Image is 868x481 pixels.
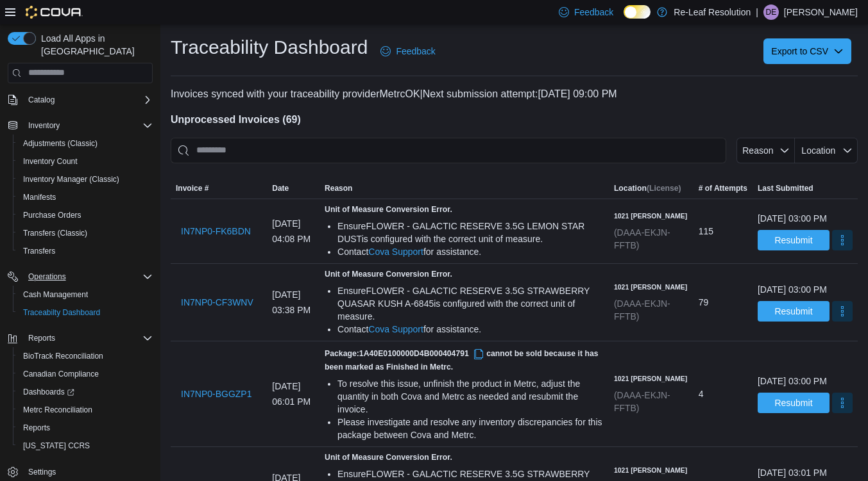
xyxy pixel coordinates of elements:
span: Metrc Reconciliation [18,402,153,418]
span: Canadian Compliance [18,366,153,382]
h5: Location [614,183,681,193]
div: Donna Epperly [763,4,779,20]
button: Inventory Manager (Classic) [13,170,158,188]
p: | [756,4,758,20]
button: Canadian Compliance [13,365,158,383]
span: (License) [647,184,681,193]
input: Dark Mode [624,5,651,19]
button: Resubmit [758,301,830,322]
span: Export to CSV [771,38,844,64]
span: Feedback [574,6,613,19]
span: Inventory Count [18,154,153,169]
span: (DAAA-EKJN-FFTB) [614,298,670,322]
h5: Unit of Measure Conversion Error. [325,452,604,462]
div: Contact for assistance. [337,323,604,336]
a: Dashboards [13,383,158,401]
span: Invoice # [176,183,208,193]
span: Catalog [28,95,55,105]
span: Reason [325,183,352,193]
input: This is a search bar. After typing your query, hit enter to filter the results lower in the page. [171,138,726,163]
a: Cova Support [368,247,423,257]
span: Cash Management [23,289,88,300]
span: Purchase Orders [23,210,81,220]
span: Operations [23,269,153,284]
span: Inventory [23,118,153,133]
button: Reports [23,330,60,346]
span: Dark Mode [624,19,624,19]
span: 4 [699,386,704,402]
div: [DATE] 03:38 PM [267,282,319,323]
button: More [832,230,853,250]
button: Reason [736,138,795,163]
a: Transfers [18,243,60,259]
h6: 1021 [PERSON_NAME] [614,282,688,292]
a: Inventory Count [18,154,83,169]
a: Cash Management [18,287,93,302]
span: (DAAA-EKJN-FFTB) [614,390,670,413]
span: Purchase Orders [18,208,153,223]
a: Canadian Compliance [18,366,104,382]
span: Load All Apps in [GEOGRAPHIC_DATA] [36,32,153,58]
span: # of Attempts [699,183,747,193]
span: IN7NP0-CF3WNV [181,296,253,309]
span: Settings [23,464,153,480]
h5: Unit of Measure Conversion Error. [325,269,604,279]
button: Resubmit [758,393,830,413]
a: Reports [18,420,55,436]
img: Cova [26,6,83,19]
button: Transfers [13,242,158,260]
button: More [832,393,853,413]
button: Operations [23,269,71,284]
span: Next submission attempt: [423,88,538,99]
div: To resolve this issue, unfinish the product in Metrc, adjust the quantity in both Cova and Metrc ... [337,377,604,416]
button: Inventory Count [13,152,158,170]
div: [DATE] 03:00 PM [758,212,827,225]
button: Reports [3,329,158,347]
button: Catalog [3,91,158,109]
button: Transfers (Classic) [13,224,158,242]
span: Transfers [23,246,55,256]
button: Export to CSV [763,38,851,64]
h5: Unit of Measure Conversion Error. [325,204,604,215]
span: BioTrack Reconciliation [23,351,103,361]
button: IN7NP0-CF3WNV [176,289,259,315]
a: Manifests [18,190,61,205]
span: Last Submitted [758,183,813,193]
a: Settings [23,464,61,480]
button: Settings [3,462,158,481]
span: 115 [699,224,713,239]
span: Reason [742,145,773,156]
button: Manifests [13,188,158,206]
h6: 1021 [PERSON_NAME] [614,465,688,475]
div: [DATE] 03:00 PM [758,283,827,296]
span: Canadian Compliance [23,369,99,379]
button: [US_STATE] CCRS [13,437,158,455]
span: Reports [18,420,153,436]
span: Inventory [28,120,60,131]
span: Reports [23,423,50,433]
span: Inventory Count [23,156,78,167]
button: Invoice # [171,178,267,199]
span: Date [272,183,289,193]
p: [PERSON_NAME] [784,4,858,20]
h5: Package: cannot be sold because it has been marked as Finished in Metrc. [325,346,604,372]
div: [DATE] 04:08 PM [267,211,319,252]
span: Dashboards [23,387,74,397]
h4: Unprocessed Invoices ( 69 ) [171,112,858,127]
a: Traceabilty Dashboard [18,305,105,320]
a: Feedback [375,38,440,64]
button: BioTrack Reconciliation [13,347,158,365]
span: Traceabilty Dashboard [18,305,153,320]
span: Manifests [18,190,153,205]
div: [DATE] 03:00 PM [758,375,827,387]
span: Adjustments (Classic) [23,138,98,149]
span: Transfers (Classic) [23,228,87,238]
p: Invoices synced with your traceability provider MetrcOK | [DATE] 09:00 PM [171,86,858,102]
button: Inventory [23,118,65,133]
a: Cova Support [368,324,423,334]
button: Catalog [23,92,60,108]
span: Resubmit [774,234,812,247]
span: Location (License) [614,183,681,193]
span: Washington CCRS [18,438,153,453]
button: Date [267,178,319,199]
